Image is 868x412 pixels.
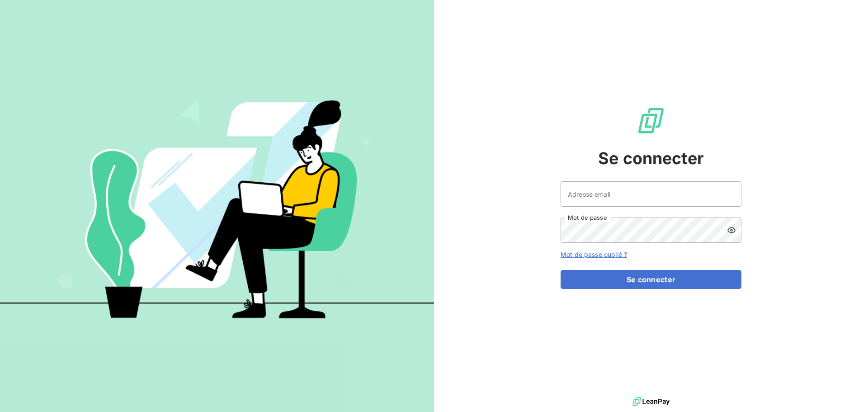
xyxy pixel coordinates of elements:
a: Mot de passe oublié ? [561,251,627,258]
span: Se connecter [598,146,704,170]
img: logo [632,395,670,408]
img: Logo LeanPay [637,106,665,135]
input: placeholder [561,181,741,207]
button: Se connecter [561,270,741,289]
